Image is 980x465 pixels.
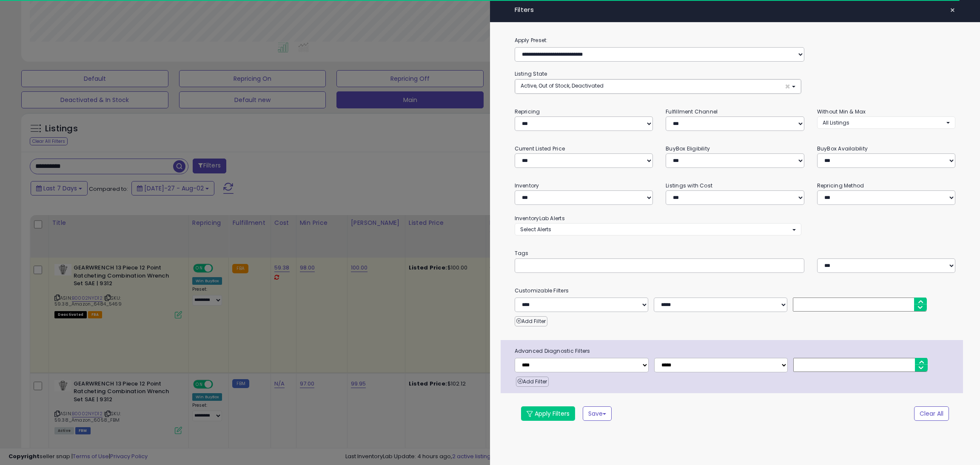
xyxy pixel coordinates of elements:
[508,346,963,356] span: Advanced Diagnostic Filters
[823,119,849,126] span: All Listings
[515,6,956,14] h4: Filters
[785,82,790,91] span: ×
[817,108,866,115] small: Without Min & Max
[515,145,565,152] small: Current Listed Price
[950,4,955,16] span: ×
[515,182,539,189] small: Inventory
[515,108,540,115] small: Repricing
[817,116,956,129] button: All Listings
[515,79,801,94] button: Active, Out of Stock, Deactivated ×
[520,226,551,233] span: Select Alerts
[521,406,575,421] button: Apply Filters
[521,82,604,89] span: Active, Out of Stock, Deactivated
[946,4,959,16] button: ×
[583,406,612,421] button: Save
[515,223,801,235] button: Select Alerts
[508,249,962,258] small: Tags
[666,108,718,115] small: Fulfillment Channel
[516,377,549,387] button: Add Filter
[817,182,864,189] small: Repricing Method
[666,182,712,189] small: Listings with Cost
[666,145,710,152] small: BuyBox Eligibility
[817,145,868,152] small: BuyBox Availability
[508,286,962,295] small: Customizable Filters
[515,316,547,326] button: Add Filter
[515,70,547,77] small: Listing State
[508,36,962,45] label: Apply Preset:
[914,406,949,421] button: Clear All
[515,215,565,222] small: InventoryLab Alerts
